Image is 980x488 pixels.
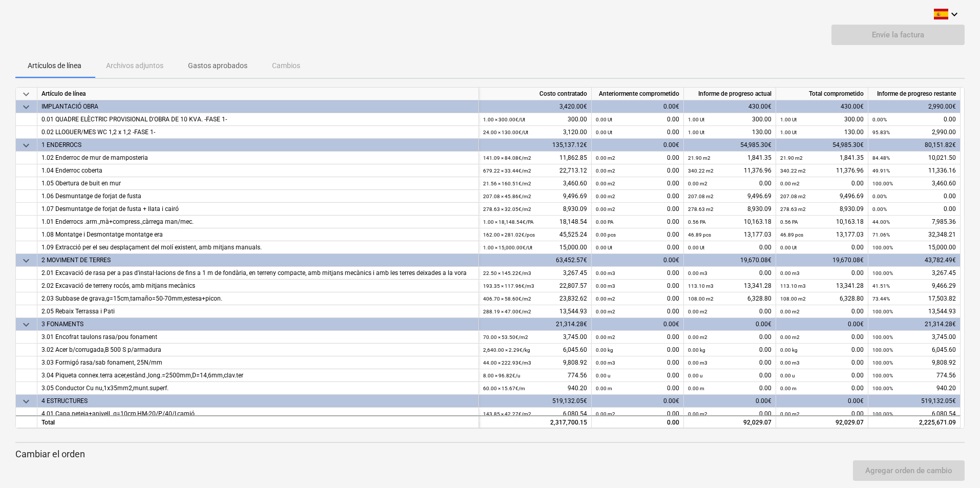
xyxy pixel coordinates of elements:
[872,168,890,174] small: 49.91%
[483,177,587,190] div: 3,460.60
[688,305,772,318] div: 0.00
[872,296,890,302] small: 73.44%
[596,334,615,340] small: 0.00 m2
[688,168,714,174] small: 340.22 m2
[868,100,961,113] div: 2,990.00€
[780,309,800,314] small: 0.00 m2
[20,319,32,331] span: keyboard_arrow_down
[596,356,679,369] div: 0.00
[592,318,684,331] div: 0.00€
[596,216,679,228] div: 0.00
[596,331,679,344] div: 0.00
[872,292,956,305] div: 17,503.82
[780,344,864,356] div: 0.00
[872,283,890,289] small: 41.51%
[688,228,772,241] div: 13,177.03
[596,232,616,238] small: 0.00 pcs
[780,203,864,216] div: 8,930.09
[479,395,592,408] div: 519,132.05€
[41,100,474,113] div: IMPLANTACIÓ OBRA
[41,113,474,126] div: 0.01 QUADRE ELÈCTRIC PROVISIONAL D'OBRA DE 10 KVA. -FASE 1-
[780,241,864,254] div: 0.00
[780,386,797,391] small: 0.00 m
[780,164,864,177] div: 11,376.96
[868,395,961,408] div: 519,132.05€
[592,100,684,113] div: 0.00€
[688,177,772,190] div: 0.00
[872,117,887,122] small: 0.00%
[688,331,772,344] div: 0.00
[28,60,81,71] p: Artículos de línea
[872,241,956,254] div: 15,000.00
[483,190,587,203] div: 9,496.69
[868,139,961,152] div: 80,151.82€
[483,155,531,161] small: 141.09 × 84.08€ / m2
[872,206,887,212] small: 0.00%
[483,283,534,289] small: 193.35 × 117.96€ / m3
[483,203,587,216] div: 8,930.09
[872,216,956,228] div: 7,985.36
[483,126,587,139] div: 3,120.00
[872,177,956,190] div: 3,460.60
[41,292,474,305] div: 2.03 Subbase de grava,g=15cm,tamaño=50-70mm,estesa+picon.
[41,267,474,280] div: 2.01 Excavació de rasa per a pas d'instal·lacions de fins a 1 m de fondària, en terreny compacte,...
[688,164,772,177] div: 11,376.96
[596,309,615,314] small: 0.00 m2
[780,356,864,369] div: 0.00
[868,88,961,100] div: Informe de progreso restante
[596,369,679,382] div: 0.00
[41,126,474,139] div: 0.02 LLOGUER/MES WC 1,2 x 1,2 -FASE 1-
[483,168,531,174] small: 679.22 × 33.44€ / m2
[688,232,711,238] small: 46.89 pcs
[776,415,868,428] div: 92,029.07
[596,126,679,139] div: 0.00
[780,219,798,225] small: 0.56 PA
[688,206,714,212] small: 278.63 m2
[872,267,956,280] div: 3,267.45
[483,232,535,238] small: 162.00 × 281.02€ / pcs
[780,216,864,228] div: 10,163.18
[592,254,684,267] div: 0.00€
[483,241,587,254] div: 15,000.00
[872,270,893,276] small: 100.00%
[872,373,893,378] small: 100.00%
[780,369,864,382] div: 0.00
[41,177,474,190] div: 1.05 Obertura de buit en mur
[592,88,684,100] div: Anteriormente comprometido
[479,88,592,100] div: Costo contratado
[872,416,956,429] div: 2,225,671.09
[872,360,893,366] small: 100.00%
[41,369,474,382] div: 3.04 Piqueta connex.terra acer,estànd.,long.=2500mm,D=14,6mm,clav.ter
[780,408,864,420] div: 0.00
[868,318,961,331] div: 21,314.28€
[483,347,530,353] small: 2,640.00 × 2.29€ / kg
[483,305,587,318] div: 13,544.93
[479,100,592,113] div: 3,420.00€
[868,254,961,267] div: 43,782.49€
[41,305,474,318] div: 2.05 Rebaix Terrassa i Pati
[684,88,776,100] div: Informe de progreso actual
[188,60,247,71] p: Gastos aprobados
[688,117,704,122] small: 1.00 Ut
[483,382,587,395] div: 940.20
[872,280,956,292] div: 9,466.29
[596,408,679,420] div: 0.00
[483,228,587,241] div: 45,525.24
[596,241,679,254] div: 0.00
[872,386,893,391] small: 100.00%
[688,241,772,254] div: 0.00
[688,292,772,305] div: 6,328.80
[688,245,704,250] small: 0.00 Ut
[483,117,525,122] small: 1.00 × 300.00€ / Ut
[41,254,474,267] div: 2 MOVIMENT DE TERRES
[688,360,707,366] small: 0.00 m3
[596,181,615,186] small: 0.00 m2
[41,139,474,152] div: 1 ENDERROCS
[596,177,679,190] div: 0.00
[596,411,615,417] small: 0.00 m2
[684,318,776,331] div: 0.00€
[688,369,772,382] div: 0.00
[596,280,679,292] div: 0.00
[596,228,679,241] div: 0.00
[872,382,956,395] div: 940.20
